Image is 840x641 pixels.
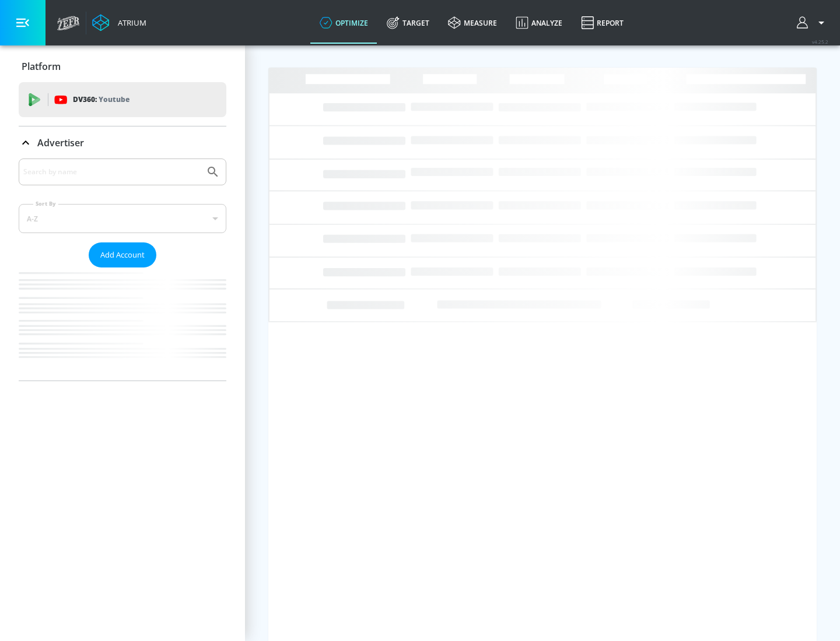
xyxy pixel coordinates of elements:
p: Youtube [99,93,129,105]
label: Sort By [33,200,58,207]
p: Advertiser [37,136,84,149]
a: optimize [310,2,377,44]
nav: list of Advertiser [19,267,226,381]
div: A-Z [19,204,226,233]
a: Report [572,2,633,44]
button: Add Account [89,242,156,267]
div: DV360: Youtube [19,82,226,117]
input: Search by name [23,164,200,179]
a: Analyze [506,2,572,44]
div: Atrium [113,17,146,28]
p: Platform [22,60,61,73]
p: DV360: [73,93,129,106]
a: Atrium [92,14,146,31]
div: Advertiser [19,159,226,381]
div: Advertiser [19,126,226,159]
a: Target [377,2,439,44]
div: Platform [19,50,226,83]
span: v 4.25.2 [812,38,828,45]
a: measure [439,2,506,44]
span: Add Account [100,248,145,262]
